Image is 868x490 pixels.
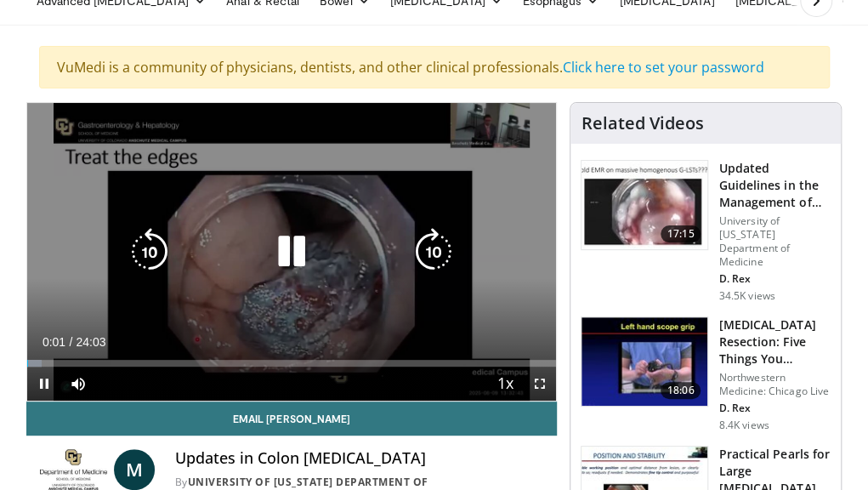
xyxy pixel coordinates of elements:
[661,225,701,242] span: 17:15
[581,160,831,303] a: 17:15 Updated Guidelines in the Management of Large Colon Polyps: Inspecti… University of [US_STA...
[175,449,544,468] h4: Updates in Colon [MEDICAL_DATA]
[70,335,73,349] span: /
[718,214,831,269] p: University of [US_STATE] Department of Medicine
[488,367,522,401] button: Playback Rate
[27,367,61,401] button: Pause
[40,449,107,490] img: University of Colorado Department of Medicine
[27,103,557,401] video-js: Video Player
[563,58,764,77] a: Click here to set your password
[718,272,831,286] p: D. Rex
[581,113,703,134] h4: Related Videos
[718,316,831,367] h3: [MEDICAL_DATA] Resection: Five Things You Probably Are Not Doing but Should
[582,161,707,249] img: dfcfcb0d-b871-4e1a-9f0c-9f64970f7dd8.150x105_q85_crop-smart_upscale.jpg
[76,335,105,349] span: 24:03
[581,316,831,432] a: 18:06 [MEDICAL_DATA] Resection: Five Things You Probably Are Not Doing but Should Northwestern Me...
[718,160,831,211] h3: Updated Guidelines in the Management of Large Colon Polyps: Inspecti…
[43,335,65,349] span: 0:01
[39,46,830,88] div: VuMedi is a community of physicians, dentists, and other clinical professionals.
[522,367,556,401] button: Fullscreen
[582,317,707,406] img: 264924ef-8041-41fd-95c4-78b943f1e5b5.150x105_q85_crop-smart_upscale.jpg
[61,367,95,401] button: Mute
[27,360,557,367] div: Progress Bar
[114,449,155,490] a: M
[26,402,558,436] a: Email [PERSON_NAME]
[661,382,701,399] span: 18:06
[718,402,831,415] p: D. Rex
[718,419,769,432] p: 8.4K views
[718,289,774,303] p: 34.5K views
[718,371,831,398] p: Northwestern Medicine: Chicago Live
